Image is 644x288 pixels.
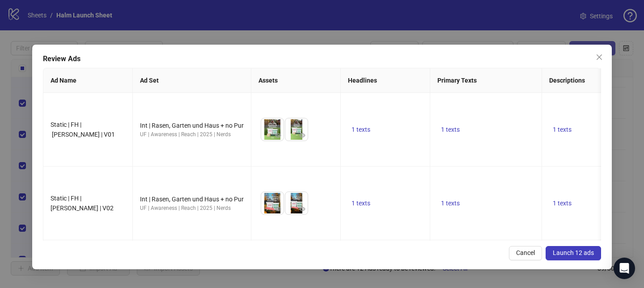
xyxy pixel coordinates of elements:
[273,204,284,214] button: Preview
[43,54,601,64] div: Review Ads
[140,204,244,213] div: UF | Awareness | Reach | 2025 | Nerds
[596,54,603,61] span: close
[348,124,374,135] button: 1 texts
[261,192,284,214] img: Asset 1
[441,126,460,133] span: 1 texts
[140,194,244,204] div: Int | Rasen, Garten und Haus + no Pur
[437,198,463,209] button: 1 texts
[549,124,575,135] button: 1 texts
[553,200,572,207] span: 1 texts
[546,246,601,260] button: Launch 12 ads
[299,206,305,212] span: eye
[516,249,535,256] span: Cancel
[352,126,370,133] span: 1 texts
[140,121,244,130] div: Int | Rasen, Garten und Haus + no Pur
[51,195,114,212] span: Static | FH | [PERSON_NAME] | V02
[614,258,635,279] div: Open Intercom Messenger
[348,198,374,209] button: 1 texts
[275,206,281,212] span: eye
[140,130,244,139] div: UF | Awareness | Reach | 2025 | Nerds
[352,200,370,207] span: 1 texts
[553,249,594,256] span: Launch 12 ads
[251,68,341,93] th: Assets
[133,68,251,93] th: Ad Set
[341,68,430,93] th: Headlines
[437,124,463,135] button: 1 texts
[297,204,308,214] button: Preview
[51,121,115,138] span: Static | FH | [PERSON_NAME] | V01
[592,50,606,64] button: Close
[549,198,575,209] button: 1 texts
[297,130,308,141] button: Preview
[273,130,284,141] button: Preview
[553,126,572,133] span: 1 texts
[441,200,460,207] span: 1 texts
[509,246,542,260] button: Cancel
[299,132,305,138] span: eye
[430,68,542,93] th: Primary Texts
[261,118,284,141] img: Asset 1
[275,132,281,138] span: eye
[43,68,133,93] th: Ad Name
[285,192,308,214] img: Asset 2
[285,118,308,141] img: Asset 2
